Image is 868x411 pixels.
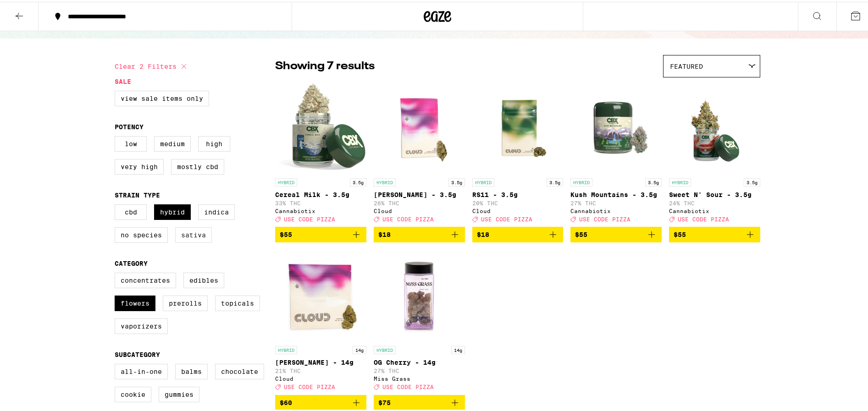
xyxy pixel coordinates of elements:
[472,80,564,225] a: Open page for RS11 - 3.5g from Cloud
[374,225,465,241] button: Add to bag
[275,206,366,212] div: Cannabiotix
[275,344,297,352] p: HYBRID
[570,189,662,197] p: Kush Mountains - 3.5g
[374,176,396,185] p: HYBRID
[275,248,366,340] img: Cloud - Runtz - 14g
[115,76,131,83] legend: Sale
[275,189,366,197] p: Cereal Milk - 3.5g
[175,225,212,241] label: Sativa
[154,203,191,218] label: Hybrid
[374,374,465,380] div: Miss Grass
[570,225,662,241] button: Add to bag
[353,344,366,352] p: 14g
[669,80,760,225] a: Open page for Sweet N' Sour - 3.5g from Cannabiotix
[284,383,335,389] span: USE CODE PIZZA
[669,225,760,241] button: Add to bag
[669,198,760,204] p: 24% THC
[175,362,208,378] label: Balms
[678,214,729,220] span: USE CODE PIZZA
[275,357,366,364] p: [PERSON_NAME] - 14g
[472,189,564,197] p: RS11 - 3.5g
[115,157,164,173] label: Very High
[579,214,630,220] span: USE CODE PIZZA
[275,248,366,393] a: Open page for Runtz - 14g from Cloud
[115,225,168,241] label: No Species
[575,229,587,236] span: $55
[198,134,230,150] label: High
[477,229,489,236] span: $18
[374,357,465,364] p: OG Cherry - 14g
[275,198,366,204] p: 33% THC
[382,214,434,220] span: USE CODE PIZZA
[472,80,564,172] img: Cloud - RS11 - 3.5g
[198,203,235,218] label: Indica
[275,366,366,372] p: 21% THC
[669,189,760,197] p: Sweet N' Sour - 3.5g
[374,206,465,212] div: Cloud
[374,366,465,372] p: 27% THC
[374,80,465,172] img: Cloud - Mochi Gelato - 3.5g
[374,248,465,340] img: Miss Grass - OG Cherry - 14g
[171,157,224,173] label: Mostly CBD
[115,349,160,356] legend: Subcategory
[115,294,155,309] label: Flowers
[115,362,168,378] label: All-In-One
[275,374,366,380] div: Cloud
[472,176,494,185] p: HYBRID
[115,121,144,129] legend: Potency
[378,397,391,405] span: $75
[669,176,691,185] p: HYBRID
[280,397,292,405] span: $60
[275,225,366,241] button: Add to bag
[215,362,264,378] label: Chocolate
[183,271,224,286] label: Edibles
[674,229,686,236] span: $55
[115,271,176,286] label: Concentrates
[472,225,564,241] button: Add to bag
[669,206,760,212] div: Cannabiotix
[275,80,366,225] a: Open page for Cereal Milk - 3.5g from Cannabiotix
[374,248,465,393] a: Open page for OG Cherry - 14g from Miss Grass
[275,393,366,409] button: Add to bag
[275,57,375,72] p: Showing 7 results
[115,190,160,197] legend: Strain Type
[570,176,592,185] p: HYBRID
[154,134,191,150] label: Medium
[115,53,189,76] button: Clear 2 filters
[159,385,199,400] label: Gummies
[670,61,703,68] span: Featured
[215,294,260,309] label: Topicals
[115,258,148,265] legend: Category
[472,206,564,212] div: Cloud
[115,203,147,218] label: CBD
[115,385,151,400] label: Cookie
[115,89,209,104] label: View Sale Items Only
[378,229,391,236] span: $18
[570,206,662,212] div: Cannabiotix
[451,344,465,352] p: 14g
[481,214,532,220] span: USE CODE PIZZA
[115,134,147,150] label: Low
[163,294,208,309] label: Prerolls
[448,176,465,185] p: 3.5g
[382,383,434,389] span: USE CODE PIZZA
[374,344,396,352] p: HYBRID
[374,189,465,197] p: [PERSON_NAME] - 3.5g
[570,80,662,225] a: Open page for Kush Mountains - 3.5g from Cannabiotix
[374,198,465,204] p: 26% THC
[374,80,465,225] a: Open page for Mochi Gelato - 3.5g from Cloud
[275,80,366,172] img: Cannabiotix - Cereal Milk - 3.5g
[115,317,168,332] label: Vaporizers
[744,176,760,185] p: 3.5g
[374,393,465,409] button: Add to bag
[284,214,335,220] span: USE CODE PIZZA
[570,198,662,204] p: 27% THC
[350,176,366,185] p: 3.5g
[547,176,563,185] p: 3.5g
[472,198,564,204] p: 20% THC
[570,80,662,172] img: Cannabiotix - Kush Mountains - 3.5g
[280,229,292,236] span: $55
[669,80,760,172] img: Cannabiotix - Sweet N' Sour - 3.5g
[275,176,297,185] p: HYBRID
[645,176,662,185] p: 3.5g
